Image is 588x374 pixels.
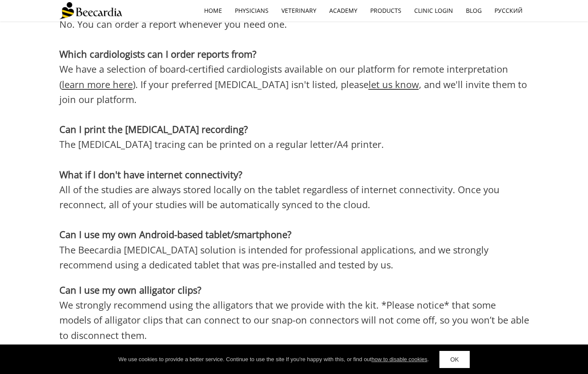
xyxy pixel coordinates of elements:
[287,228,292,241] span: ?
[198,1,228,21] a: home
[59,228,234,241] span: Can I use my own Android-based tablet/
[408,1,459,21] a: Clinic Login
[488,1,529,21] a: Русский
[372,356,427,362] a: how to disable cookies
[62,78,133,91] a: learn more here
[364,1,408,21] a: Products
[59,138,384,150] span: The [MEDICAL_DATA] tracing can be printed on a regular letter/A4 printer.
[323,1,364,21] a: Academy
[439,351,469,368] a: OK
[59,62,527,105] span: We have a selection of board-certified cardiologists available on our platform for remote interpr...
[59,283,202,296] span: Can I use my own alligator clips?
[59,123,248,135] span: Can I print the [MEDICAL_DATA] recording?
[59,183,500,211] span: All of the studies are always stored locally on the tablet regardless of internet connectivity. O...
[59,243,489,271] span: The Beecardia [MEDICAL_DATA] solution is intended for professional applications, and we strongly ...
[59,298,529,341] span: We strongly recommend using the alligators that we provide with the kit. *Please notice* that som...
[369,78,419,91] a: let us know
[59,18,287,30] span: No. You can order a report whenever you need one.
[228,1,275,21] a: Physicians
[59,47,257,60] span: Which cardiologists can I order reports from?
[275,1,323,21] a: Veterinary
[118,355,429,364] div: We use cookies to provide a better service. Continue to use the site If you're happy with this, o...
[59,168,243,181] span: What if I don't have internet connectivity?
[59,2,122,19] img: Beecardia
[459,1,488,21] a: Blog
[234,228,287,241] span: smartphone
